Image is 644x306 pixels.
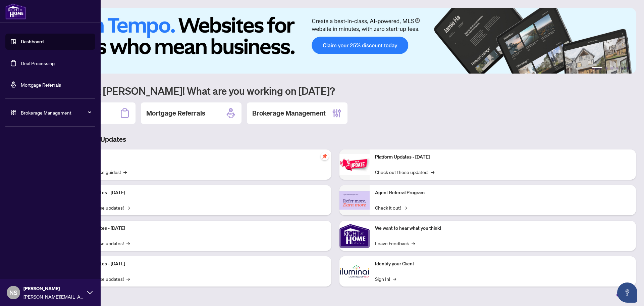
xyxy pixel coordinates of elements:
[617,282,637,303] button: Open asap
[123,168,127,176] span: →
[252,108,326,118] h2: Brokerage Management
[5,3,26,19] img: logo
[621,67,624,70] button: 5
[70,154,326,161] p: Self-Help
[375,260,631,268] p: Identify your Client
[70,189,326,196] p: Platform Updates - [DATE]
[21,109,91,116] span: Brokerage Management
[35,135,636,144] h3: Brokerage & Industry Updates
[404,204,407,211] span: →
[605,67,608,70] button: 2
[9,288,17,297] span: NS
[321,152,329,160] span: pushpin
[616,67,619,70] button: 4
[375,204,407,211] a: Check it out!→
[431,168,434,176] span: →
[375,189,631,196] p: Agent Referral Program
[21,39,44,45] a: Dashboard
[126,204,130,211] span: →
[21,60,55,66] a: Deal Processing
[70,225,326,232] p: Platform Updates - [DATE]
[23,293,84,300] span: [PERSON_NAME][EMAIL_ADDRESS][DOMAIN_NAME]
[375,275,396,282] a: Sign In!→
[339,221,370,251] img: We want to hear what you think!
[23,285,84,292] span: [PERSON_NAME]
[412,239,415,247] span: →
[592,67,602,70] button: 1
[393,275,396,282] span: →
[375,168,434,176] a: Check out these updates!→
[627,67,629,70] button: 6
[339,191,370,210] img: Agent Referral Program
[21,82,61,88] a: Mortgage Referrals
[375,154,631,161] p: Platform Updates - [DATE]
[70,260,326,268] p: Platform Updates - [DATE]
[375,239,415,247] a: Leave Feedback→
[35,84,636,97] h1: Welcome back [PERSON_NAME]! What are you working on [DATE]?
[610,67,613,70] button: 3
[146,108,205,118] h2: Mortgage Referrals
[339,256,370,287] img: Identify your Client
[339,154,370,175] img: Platform Updates - June 23, 2025
[375,225,631,232] p: We want to hear what you think!
[126,275,130,282] span: →
[126,239,130,247] span: →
